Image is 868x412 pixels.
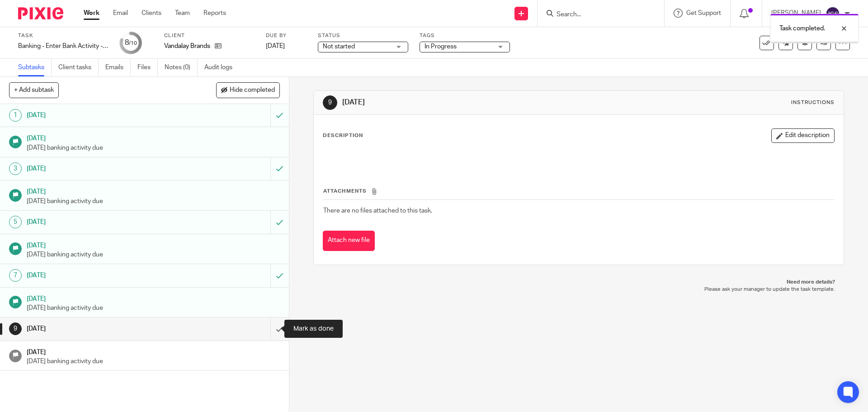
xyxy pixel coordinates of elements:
[27,292,280,303] h1: [DATE]
[27,303,280,313] p: [DATE] banking activity due
[771,128,835,143] button: Edit description
[425,43,457,50] span: In Progress
[27,162,183,175] h1: [DATE]
[9,162,22,175] div: 3
[113,9,128,18] a: Email
[826,6,840,21] img: svg%3E
[175,9,190,18] a: Team
[9,109,22,122] div: 1
[137,59,158,76] a: Files
[204,59,239,76] a: Audit logs
[323,95,337,110] div: 9
[9,269,22,282] div: 7
[27,250,280,259] p: [DATE] banking activity due
[342,98,598,107] h1: [DATE]
[779,24,825,33] p: Task completed.
[84,9,99,18] a: Work
[27,197,280,206] p: [DATE] banking activity due
[27,185,280,196] h1: [DATE]
[216,82,280,98] button: Hide completed
[266,43,285,49] span: [DATE]
[420,32,510,39] label: Tags
[27,132,280,143] h1: [DATE]
[791,99,835,106] div: Instructions
[9,216,22,228] div: 5
[9,82,59,98] button: + Add subtask
[323,43,355,50] span: Not started
[203,9,226,18] a: Reports
[18,7,63,19] img: Pixie
[27,357,280,366] p: [DATE] banking activity due
[105,59,131,76] a: Emails
[27,109,183,122] h1: [DATE]
[323,231,375,251] button: Attach new file
[318,32,408,39] label: Status
[27,346,280,357] h1: [DATE]
[129,41,137,46] small: /10
[125,38,137,48] div: 8
[18,32,108,39] label: Task
[165,59,198,76] a: Notes (0)
[323,208,432,214] span: There are no files attached to this task.
[322,286,835,293] p: Please ask your manager to update the task template.
[27,269,183,282] h1: [DATE]
[27,143,280,152] p: [DATE] banking activity due
[27,239,280,250] h1: [DATE]
[230,87,275,94] span: Hide completed
[164,32,255,39] label: Client
[142,9,161,18] a: Clients
[27,215,183,229] h1: [DATE]
[18,59,52,76] a: Subtasks
[323,132,363,139] p: Description
[18,42,108,51] div: Banking - Enter Bank Activity - week 39
[9,322,22,335] div: 9
[27,322,183,336] h1: [DATE]
[58,59,99,76] a: Client tasks
[322,279,835,286] p: Need more details?
[164,42,210,51] p: Vandalay Brands
[323,189,367,194] span: Attachments
[266,32,307,39] label: Due by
